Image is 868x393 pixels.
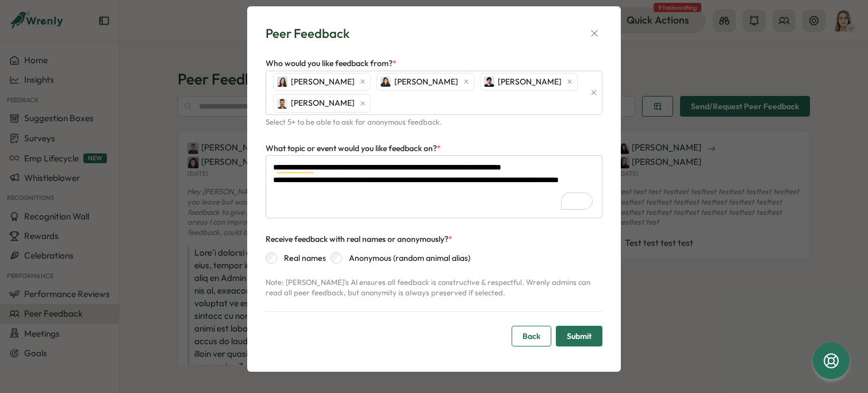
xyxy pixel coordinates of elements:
button: Submit [556,326,602,346]
span: [PERSON_NAME] [394,76,458,88]
div: Receive feedback with real names or anonymously? [266,233,452,246]
span: Back [523,326,540,346]
label: Real names [277,252,326,264]
div: Peer Feedback [266,25,349,43]
p: Note: [PERSON_NAME]'s AI ensures all feedback is constructive & respectful. Wrenly admins can rea... [266,278,602,298]
span: Submit [567,326,592,346]
span: Who would you like feedback from? [266,58,393,68]
span: [PERSON_NAME] [291,97,355,110]
span: [PERSON_NAME] [291,76,355,88]
button: Back [512,326,551,346]
img: Mirza Shayan Baig [484,76,494,87]
label: What topic or event would you like feedback on? [266,142,441,155]
img: Elisabetta ​Casagrande [277,76,287,87]
img: Sagar Verma [277,98,287,109]
img: Zara Malik [381,76,391,87]
textarea: To enrich screen reader interactions, please activate Accessibility in Grammarly extension settings [266,155,602,218]
span: [PERSON_NAME] [498,76,562,88]
label: Anonymous (random animal alias) [342,252,470,264]
p: Select 5+ to be able to ask for anonymous feedback. [266,117,602,128]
